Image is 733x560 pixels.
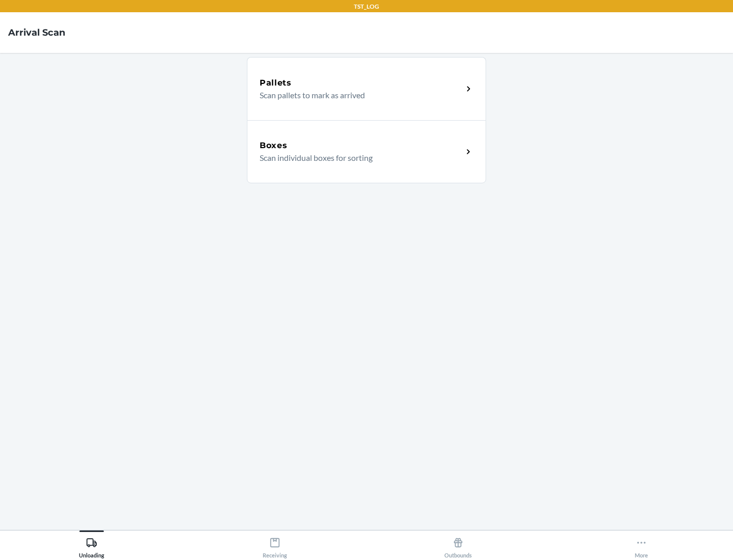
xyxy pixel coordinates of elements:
a: BoxesScan individual boxes for sorting [247,120,486,183]
div: More [635,533,648,558]
button: Outbounds [366,530,550,558]
a: PalletsScan pallets to mark as arrived [247,57,486,120]
div: Receiving [263,533,287,558]
div: Unloading [79,533,104,558]
p: TST_LOG [354,2,379,11]
button: More [550,530,733,558]
div: Outbounds [444,533,472,558]
h4: Arrival Scan [8,26,65,39]
button: Receiving [183,530,366,558]
h5: Boxes [260,139,288,152]
p: Scan pallets to mark as arrived [260,89,455,101]
p: Scan individual boxes for sorting [260,152,455,164]
h5: Pallets [260,77,292,89]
